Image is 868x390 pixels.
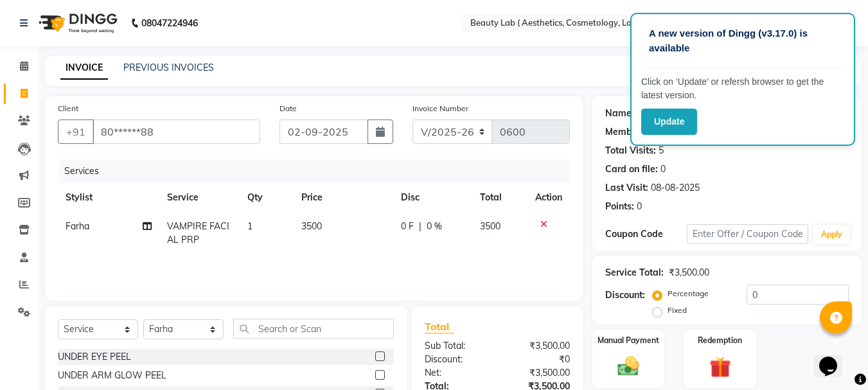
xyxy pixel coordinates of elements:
span: 0 % [427,220,442,233]
div: No Active Membership [605,125,849,139]
div: Service Total: [605,266,664,279]
th: Price [294,183,393,212]
div: 5 [659,144,664,157]
div: Card on file: [605,163,658,176]
label: Manual Payment [598,335,659,346]
button: Apply [813,225,850,244]
img: _gift.svg [703,354,738,380]
div: ₹3,500.00 [497,339,580,353]
span: 3500 [301,220,322,232]
div: Discount: [605,288,645,302]
img: logo [33,5,121,41]
div: ₹0 [497,353,580,366]
div: Coupon Code [605,227,686,241]
label: Date [279,103,297,114]
th: Service [159,183,240,212]
iframe: chat widget [814,339,855,377]
button: Update [641,109,697,135]
b: 08047224946 [141,5,198,41]
label: Invoice Number [412,103,468,114]
div: ₹3,500.00 [497,366,580,380]
th: Stylist [58,183,159,212]
span: | [419,220,421,233]
div: Services [59,159,580,183]
th: Action [527,183,570,212]
label: Client [58,103,78,114]
div: Membership: [605,125,661,139]
div: Net: [415,366,497,380]
a: PREVIOUS INVOICES [123,62,214,73]
div: Total Visits: [605,144,656,157]
th: Total [472,183,528,212]
div: Sub Total: [415,339,497,353]
div: ₹3,500.00 [669,266,709,279]
div: Name: [605,107,634,120]
label: Fixed [668,305,687,316]
div: Last Visit: [605,181,648,195]
span: 0 F [401,220,414,233]
a: INVOICE [60,57,108,80]
div: 0 [660,163,666,176]
p: Click on ‘Update’ or refersh browser to get the latest version. [641,75,844,102]
div: Points: [605,200,634,213]
label: Percentage [668,288,709,299]
span: 3500 [480,220,500,232]
span: VAMPIRE FACIAL PRP [167,220,229,245]
span: 1 [247,220,252,232]
img: _cash.svg [611,354,646,378]
input: Search by Name/Mobile/Email/Code [93,120,260,144]
span: Farha [66,220,89,232]
div: 0 [637,200,642,213]
th: Qty [240,183,294,212]
label: Redemption [698,335,742,346]
div: 08-08-2025 [651,181,700,195]
input: Enter Offer / Coupon Code [687,224,808,244]
button: +91 [58,120,94,144]
th: Disc [393,183,472,212]
p: A new version of Dingg (v3.17.0) is available [649,26,837,55]
div: UNDER EYE PEEL [58,350,131,364]
div: UNDER ARM GLOW PEEL [58,369,166,382]
div: Discount: [415,353,497,366]
input: Search or Scan [233,319,394,339]
span: Total [425,320,454,333]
